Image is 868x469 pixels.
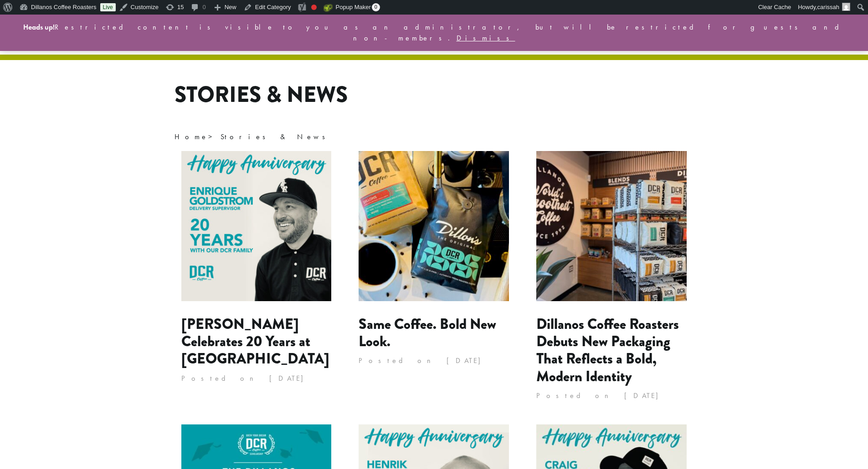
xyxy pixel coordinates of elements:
p: Posted on [DATE] [536,389,687,403]
p: Posted on [DATE] [181,372,332,385]
img: Dillanos Coffee Roasters Debuts New Packaging That Reflects a Bold, Modern Identity [536,151,687,301]
a: Dillanos Coffee Roasters Debuts New Packaging That Reflects a Bold, Modern Identity [536,313,679,387]
a: Dismiss [457,33,515,43]
div: Focus keyphrase not set [311,5,317,10]
span: 0 [372,3,380,11]
a: Home [175,132,208,141]
strong: Heads up! [23,22,55,32]
img: Same Coffee. Bold New Look. [359,151,509,301]
span: carissah [817,4,839,10]
a: [PERSON_NAME] Celebrates 20 Years at [GEOGRAPHIC_DATA] [181,313,329,370]
h1: Stories & News [175,82,694,108]
img: Enrique Celebrates 20 Years at Dillanos [181,151,332,301]
p: Posted on [DATE] [359,354,509,368]
a: Live [100,3,116,11]
span: Stories & News [221,132,331,141]
span: > [175,132,331,141]
a: Same Coffee. Bold New Look. [359,313,496,352]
